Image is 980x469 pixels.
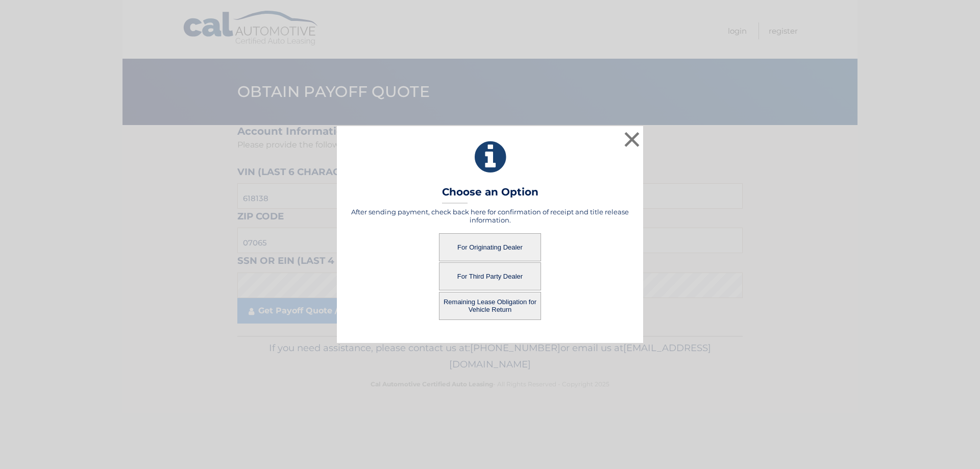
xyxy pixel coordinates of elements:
button: For Originating Dealer [439,233,541,261]
button: × [622,129,642,150]
button: For Third Party Dealer [439,262,541,290]
button: Remaining Lease Obligation for Vehicle Return [439,292,541,320]
h3: Choose an Option [442,186,538,204]
h5: After sending payment, check back here for confirmation of receipt and title release information. [350,208,630,224]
